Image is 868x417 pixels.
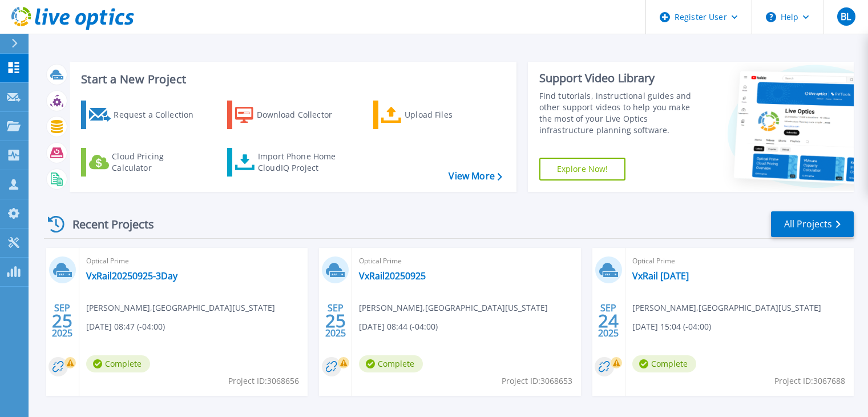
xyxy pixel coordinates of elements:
a: VxRail [DATE] [632,270,689,282]
div: Find tutorials, instructional guides and other support videos to help you make the most of your L... [539,90,703,136]
span: [PERSON_NAME] , [GEOGRAPHIC_DATA][US_STATE] [359,302,548,314]
span: [DATE] 08:47 (-04:00) [86,320,165,333]
div: Recent Projects [44,210,169,238]
div: SEP 2025 [597,300,619,342]
span: Complete [632,355,696,372]
span: [PERSON_NAME] , [GEOGRAPHIC_DATA][US_STATE] [86,302,275,314]
span: 25 [325,316,346,326]
a: View More [449,171,502,182]
span: [DATE] 08:44 (-04:00) [359,320,438,333]
span: BL [841,12,851,21]
span: [DATE] 15:04 (-04:00) [632,320,711,333]
div: Support Video Library [539,71,703,86]
span: Project ID: 3068653 [502,375,572,387]
span: 25 [52,316,72,326]
a: Download Collector [227,101,354,129]
div: Download Collector [257,103,348,126]
a: All Projects [771,211,854,237]
a: Request a Collection [81,101,208,129]
span: Optical Prime [359,255,574,267]
div: Cloud Pricing Calculator [112,151,203,174]
span: [PERSON_NAME] , [GEOGRAPHIC_DATA][US_STATE] [632,302,821,314]
div: Upload Files [405,103,496,126]
h3: Start a New Project [81,73,502,86]
span: 24 [598,316,619,326]
span: Project ID: 3068656 [228,375,299,387]
span: Complete [359,355,423,372]
div: Request a Collection [114,103,205,126]
a: VxRail20250925 [359,270,426,282]
a: VxRail20250925-3Day [86,270,177,282]
div: SEP 2025 [325,300,346,342]
a: Explore Now! [539,158,626,181]
span: Optical Prime [632,255,847,267]
span: Optical Prime [86,255,301,267]
div: Import Phone Home CloudIQ Project [258,151,347,174]
span: Complete [86,355,150,372]
a: Upload Files [373,101,500,129]
a: Cloud Pricing Calculator [81,148,208,177]
div: SEP 2025 [51,300,73,342]
span: Project ID: 3067688 [774,375,845,387]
